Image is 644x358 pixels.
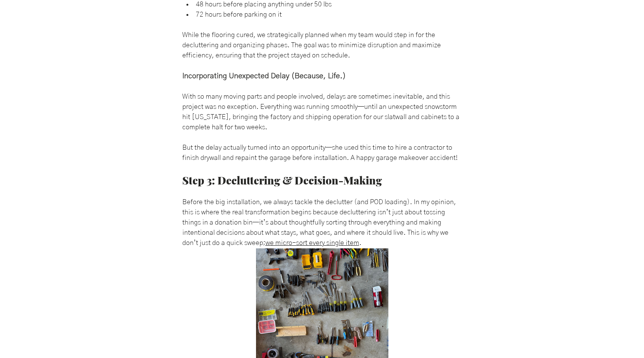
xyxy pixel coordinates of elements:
[182,173,382,187] span: Step 3: Decluttering & Decision-Making
[182,32,442,59] span: While the flooring cured, we strategically planned when my team would step in for the declutterin...
[359,240,362,246] span: .
[182,93,461,131] span: With so many moving parts and people involved, delays are sometimes inevitable, and this project ...
[196,1,332,8] span: 48 hours before placing anything under 50 lbs
[196,11,282,18] span: 72 hours before parking on it
[265,240,359,246] a: we micro-sort every single item
[182,199,458,246] span: Before the big installation, we always tackle the declutter (and POD loading). In my opinion, thi...
[182,72,346,80] span: Incorporating Unexpected Delay (Because, Life.)
[182,144,458,161] span: But the delay actually turned into an opportunity—she used this time to hire a contractor to fini...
